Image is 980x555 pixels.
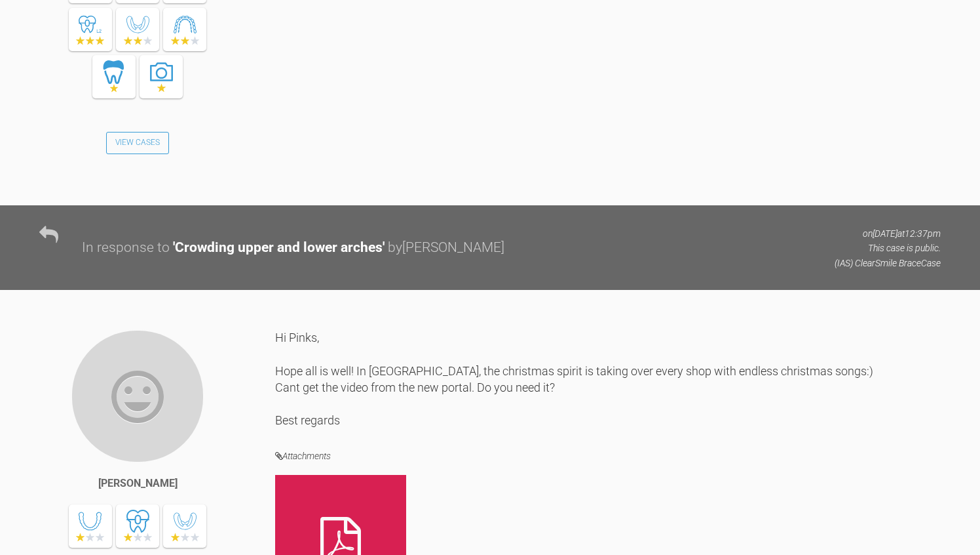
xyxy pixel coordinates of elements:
h4: Attachments [275,448,941,464]
div: [PERSON_NAME] [98,475,178,492]
div: In response to [82,237,170,259]
div: by [PERSON_NAME] [388,237,504,259]
p: (IAS) ClearSmile Brace Case [835,256,941,270]
p: This case is public. [835,241,941,255]
a: View Cases [106,132,169,154]
div: ' Crowding upper and lower arches ' [173,237,385,259]
div: Hi Pinks, Hope all is well! In [GEOGRAPHIC_DATA], the christmas spirit is taking over every shop ... [275,329,941,428]
img: Gustaf Blomgren [71,329,204,463]
p: on [DATE] at 12:37pm [835,226,941,241]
